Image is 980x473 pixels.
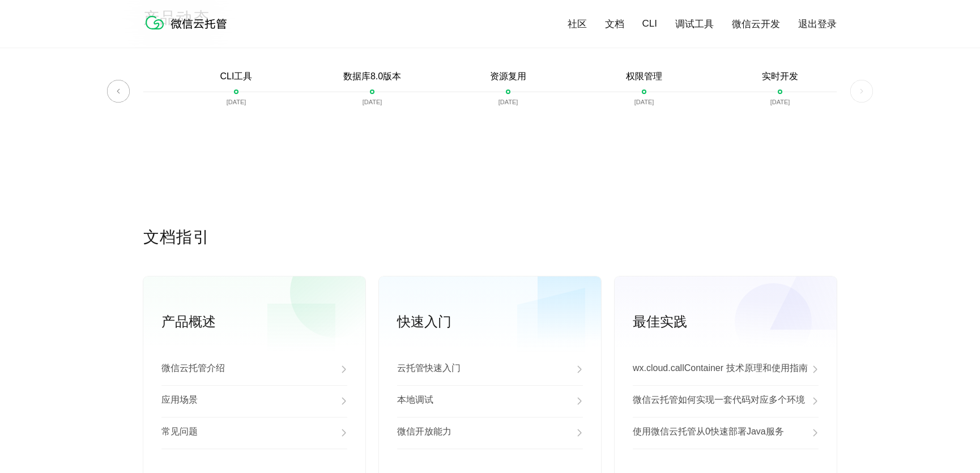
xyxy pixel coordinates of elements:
a: 本地调试 [397,385,583,417]
p: 应用场景 [161,394,198,408]
p: [DATE] [498,99,518,105]
a: 微信云托管 [143,26,234,36]
p: 实时开发 [762,71,798,83]
p: 快速入门 [397,313,601,331]
a: 常见问题 [161,417,347,449]
p: 本地调试 [397,394,433,408]
p: 权限管理 [626,71,662,83]
a: 微信云开发 [732,18,780,31]
img: 微信云托管 [143,11,234,34]
p: [DATE] [634,99,654,105]
a: 微信云托管如何实现一套代码对应多个环境 [633,385,819,417]
a: 云托管快速入门 [397,353,583,385]
a: CLI [642,18,657,29]
p: 微信云托管如何实现一套代码对应多个环境 [633,394,805,408]
a: 社区 [568,18,587,31]
p: 最佳实践 [633,313,837,331]
p: [DATE] [770,99,790,105]
p: 微信开放能力 [397,426,451,440]
a: wx.cloud.callContainer 技术原理和使用指南 [633,353,819,385]
a: 调试工具 [675,18,714,31]
a: 文档 [605,18,624,31]
p: [DATE] [363,99,382,105]
p: 云托管快速入门 [397,363,461,376]
a: 退出登录 [798,18,837,31]
p: 数据库8.0版本 [343,71,401,83]
p: 常见问题 [161,426,198,440]
p: 使用微信云托管从0快速部署Java服务 [633,426,784,440]
a: 使用微信云托管从0快速部署Java服务 [633,417,819,449]
a: 微信开放能力 [397,417,583,449]
p: wx.cloud.callContainer 技术原理和使用指南 [633,363,808,376]
a: 应用场景 [161,385,347,417]
p: CLI工具 [220,71,253,83]
p: 产品概述 [161,313,365,331]
a: 微信云托管介绍 [161,353,347,385]
p: 资源复用 [490,71,526,83]
p: [DATE] [227,99,246,105]
p: 文档指引 [143,227,837,249]
p: 微信云托管介绍 [161,363,225,376]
